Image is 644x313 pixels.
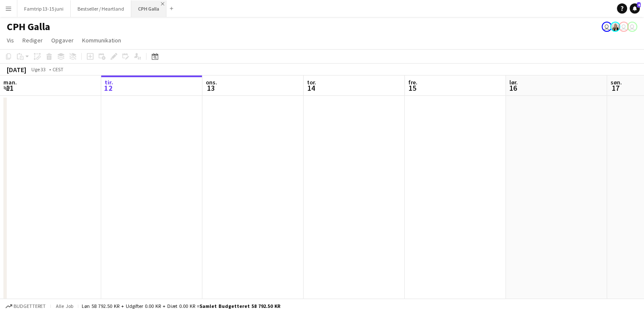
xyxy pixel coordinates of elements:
[7,36,14,44] span: Vis
[407,83,417,93] span: 15
[53,66,64,73] div: CEST
[103,83,113,93] span: 12
[3,35,17,46] a: Vis
[105,78,113,86] span: tir.
[131,0,166,17] button: CPH Galla
[28,66,49,73] span: Uge 33
[611,78,622,86] span: søn.
[609,83,622,93] span: 17
[82,303,280,309] div: Løn 58 792.50 KR + Udgifter 0.00 KR + Diæt 0.00 KR =
[3,78,17,86] span: man.
[619,22,629,32] app-user-avatar: Luna Amalie Sander
[51,36,74,44] span: Opgaver
[7,65,26,74] div: [DATE]
[408,78,417,86] span: fre.
[630,3,640,14] a: 4
[610,22,620,32] app-user-avatar: Nadja Bergh Lundqvist
[79,35,124,46] a: Kommunikation
[14,303,46,309] span: Budgetteret
[508,83,518,93] span: 16
[205,83,217,93] span: 13
[637,2,641,8] span: 4
[602,22,612,32] app-user-avatar: Carla Sørensen
[4,302,47,311] button: Budgetteret
[54,303,75,309] span: Alle job
[206,78,217,86] span: ons.
[7,20,50,33] h1: CPH Galla
[509,78,518,86] span: lør.
[22,36,43,44] span: Rediger
[307,78,316,86] span: tor.
[199,303,280,309] span: Samlet budgetteret 58 792.50 KR
[82,36,121,44] span: Kommunikation
[17,0,71,17] button: Famtrip 13-15 juni
[48,35,77,46] a: Opgaver
[71,0,131,17] button: Bestseller / Heartland
[2,83,17,93] span: 11
[627,22,637,32] app-user-avatar: Louise Leise Nissen
[306,83,316,93] span: 14
[19,35,46,46] a: Rediger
